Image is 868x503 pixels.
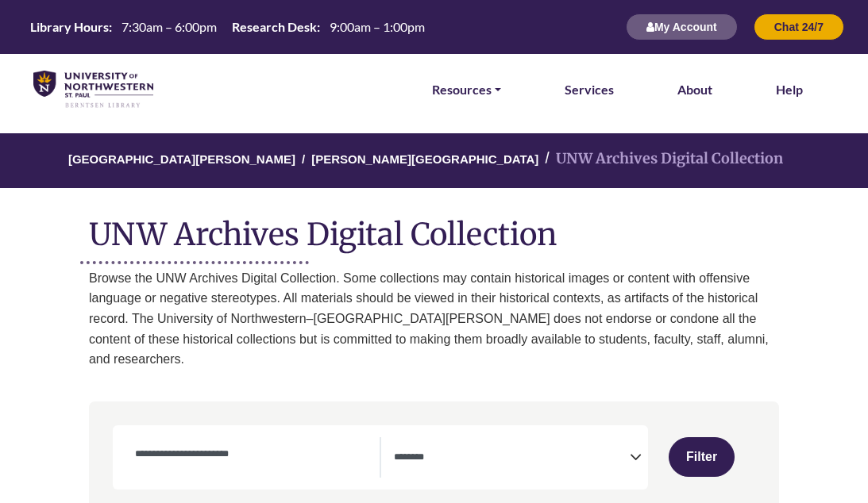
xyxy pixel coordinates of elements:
[669,437,735,477] button: Submit for Search Results
[538,148,783,171] li: UNW Archives Digital Collection
[626,13,738,40] button: My Account
[776,79,803,100] a: Help
[677,79,712,100] a: About
[226,18,321,35] th: Research Desk:
[122,19,217,34] span: 7:30am – 6:00pm
[432,79,501,100] a: Resources
[565,79,614,100] a: Services
[89,268,779,370] p: Browse the UNW Archives Digital Collection. Some collections may contain historical images or con...
[68,150,295,166] a: [GEOGRAPHIC_DATA][PERSON_NAME]
[311,150,538,166] a: [PERSON_NAME][GEOGRAPHIC_DATA]
[89,133,779,188] nav: breadcrumb
[89,204,779,252] h1: UNW Archives Digital Collection
[24,18,113,35] th: Library Hours:
[24,18,431,36] a: Hours Today
[330,19,425,34] span: 9:00am – 1:00pm
[754,20,844,33] a: Chat 24/7
[24,18,431,33] table: Hours Today
[626,20,738,33] a: My Account
[125,444,380,463] input: Collection Title/Keyword
[394,452,630,465] textarea: Search
[754,13,844,40] button: Chat 24/7
[33,71,153,109] img: library_home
